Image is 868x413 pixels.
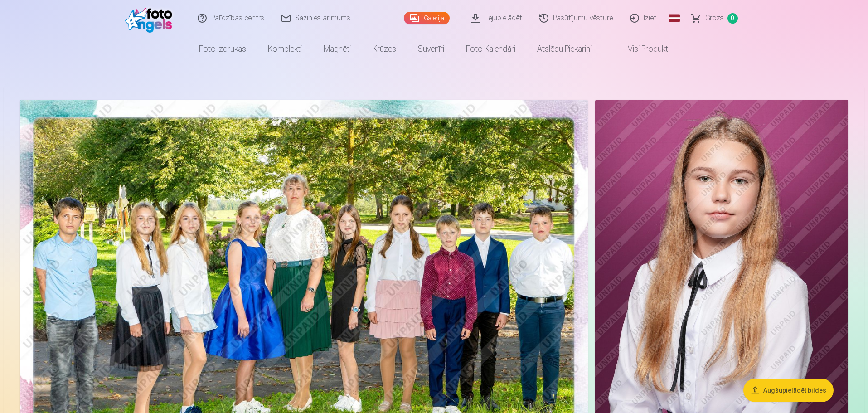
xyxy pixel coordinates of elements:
a: Foto izdrukas [188,36,257,62]
img: /fa1 [125,4,177,33]
a: Foto kalendāri [455,36,526,62]
button: Augšupielādēt bildes [743,379,834,402]
a: Magnēti [313,36,362,62]
span: Grozs [705,13,724,24]
a: Atslēgu piekariņi [526,36,602,62]
a: Krūzes [362,36,407,62]
a: Suvenīri [407,36,455,62]
a: Komplekti [257,36,313,62]
span: 0 [727,13,738,24]
a: Visi produkti [602,36,680,62]
a: Galerija [404,12,450,24]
